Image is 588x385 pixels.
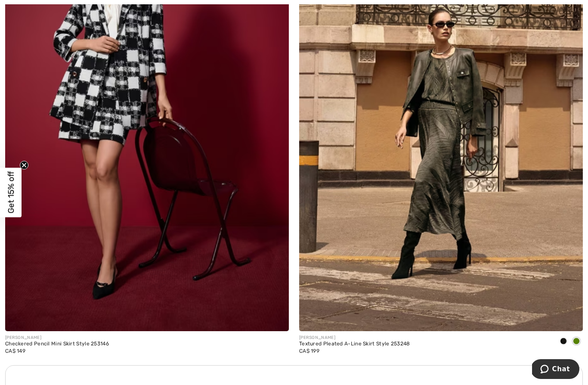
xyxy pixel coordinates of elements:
div: Checkered Pencil Mini Skirt Style 253146 [5,341,109,347]
div: Avocado [570,335,583,349]
button: Close teaser [20,161,28,170]
span: CA$ 149 [5,348,25,354]
span: CA$ 199 [299,348,319,354]
div: [PERSON_NAME] [299,335,410,341]
span: Get 15% off [6,171,16,214]
div: Black [557,335,570,349]
div: [PERSON_NAME] [5,335,109,341]
iframe: Opens a widget where you can chat to one of our agents [532,359,579,381]
div: Textured Pleated A-Line Skirt Style 253248 [299,341,410,347]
